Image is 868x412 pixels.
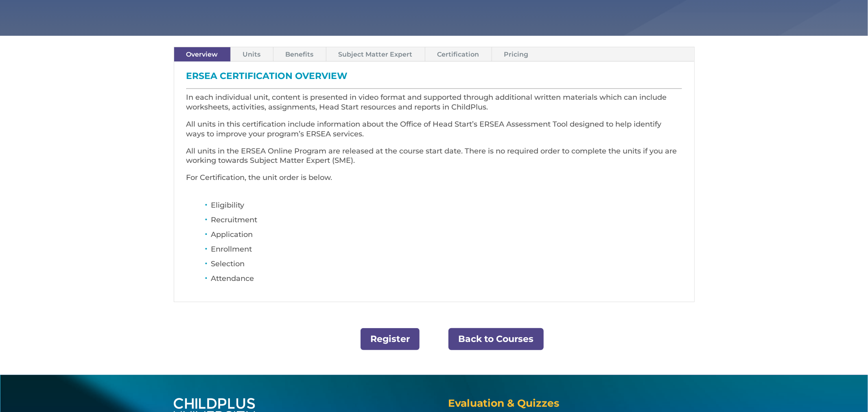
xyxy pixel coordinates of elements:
span: Enrollment [211,245,252,254]
a: Subject Matter Expert [326,47,425,61]
span: All units in the ERSEA Online Program are released at the course start date. There is no required... [186,147,677,165]
h3: ERSEA Certification Overview [186,72,682,85]
span: Attendance [211,274,254,283]
a: Back to Courses [448,328,544,351]
p: All units in this certification include information about the Office of Head Start’s ERSEA Assess... [186,120,682,147]
span: Selection [211,259,245,268]
a: Benefits [273,47,326,61]
a: Register [361,328,420,351]
span: In each individual unit, content is presented in video format and supported through additional wr... [186,93,667,112]
a: Pricing [492,47,541,61]
span: For Certification, the unit order is below. [186,173,332,182]
a: Certification [425,47,492,61]
span: Application [211,230,253,239]
a: Units [231,47,273,61]
span: Eligibility [211,201,244,210]
span: Recruitment [211,215,257,224]
a: Overview [174,47,230,61]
